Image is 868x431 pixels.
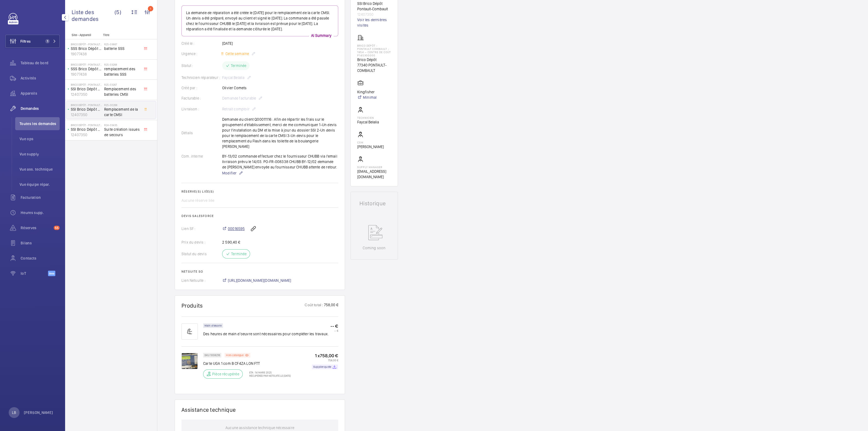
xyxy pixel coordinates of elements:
span: Bilans [21,240,60,246]
p: Brico Dépôt - PONTAULT COMBAULT - 1954 – centre de coût P145300000 [71,43,102,46]
span: Vue ops [20,136,60,142]
a: 00016595 [222,226,245,231]
p: 77340 PONTAULT-COMBAULT [357,62,391,73]
p: SSI Brico Dépôt Pontault-Combault [71,86,102,92]
p: Technicien [357,116,379,119]
p: SSI Brico Dépôt Pontault-Combault [71,127,102,132]
p: [PERSON_NAME] [24,410,53,415]
p: Coût total : [305,302,323,309]
span: Remplacement des batteries CMSI [104,86,140,97]
span: Filtres [20,39,31,44]
p: Brico Dépôt - PONTAULT COMBAULT - 1954 – centre de coût P145300000 [71,83,102,86]
span: Heures supp. [21,210,60,215]
span: 00016595 [228,226,245,231]
span: Toutes les demandes [20,121,60,126]
p: AI Summary [309,33,334,38]
span: Remplacement de la carte CMSI [104,107,140,117]
p: Pièce récupérée [212,371,239,377]
span: Demandes [21,106,60,111]
p: Faycal Belalia [357,119,379,125]
h2: R24-03435 [104,123,140,127]
h2: R25-03268 [104,63,140,66]
p: Site - Appareil [65,33,101,37]
span: Liste des demandes [72,9,114,22]
p: La demande de réparation a été créée le [DATE] pour le remplacement de la carte CMSI. Un devis a ... [186,10,334,32]
h2: Réserve(s) liée(s) [181,190,338,193]
p: SKU 1008216 [205,354,220,356]
p: Brico Dépôt - PONTAULT COMBAULT - 1954 – centre de coût P145300000 [357,44,391,57]
h2: Devis Salesforce [181,214,338,218]
p: Brico Dépôt - PONTAULT COMBAULT - 1954 – centre de coût P145300000 [71,123,102,127]
p: ETA : 14 mars 2025 [246,371,291,374]
p: Kingfisher [357,89,376,95]
h1: Historique [359,201,389,206]
p: 12407350 [71,92,102,97]
img: Xr3P9YQvwOWrj3FohysjWjFgKN92OtLuTvA2I7lwVTxxlqDf.png [181,353,198,369]
p: Supply manager [357,165,391,169]
p: Titre [103,33,139,37]
a: [URL][DOMAIN_NAME][DOMAIN_NAME] [222,278,291,283]
p: -- € [330,323,338,329]
p: Brico Dépôt - PONTAULT COMBAULT - 1954 – centre de coût P145300000 [71,63,102,66]
span: Appareils [21,91,60,96]
span: Suite création issues de secours [104,127,140,138]
span: Modifier [222,170,237,176]
p: CSM [357,141,384,144]
p: LB [12,410,16,415]
p: Brico Dépôt [357,57,391,62]
span: 55 [54,226,60,230]
a: Minimal [357,95,376,100]
span: remplacement des batteries SSS [104,66,140,77]
span: batterie SSS [104,46,140,51]
span: Réserves [21,225,52,231]
span: Tableau de bord [21,60,60,66]
p: Carte UGA 1 com B CF4ZA LON FTT [203,361,291,366]
span: Contacts [21,256,60,261]
span: Vue équipe répar. [20,182,60,187]
h2: R25-00268 [104,103,140,107]
p: 12407350 [71,112,102,117]
p: Main d'oeuvre [205,325,222,327]
p: Des heures de main d'oeuvre sont nécessaires pour compléter les travaux. [203,331,328,337]
p: SSS Brico Dépôt Pontault-Combault [71,46,102,51]
span: Beta [48,271,55,276]
p: 1 x 758,00 € [312,353,338,359]
p: 19077438 [71,51,102,57]
span: Vue ass. technique [20,167,60,172]
span: Facturation [21,195,60,200]
span: [URL][DOMAIN_NAME][DOMAIN_NAME] [228,278,291,283]
span: Vue supply [20,151,60,157]
p: SSI Brico Dépôt Pontault-Combault [357,1,391,12]
p: 12407350 [71,132,102,138]
h1: Assistance technique [181,406,236,413]
button: Filtres1 [5,35,60,48]
span: 1 [45,39,50,43]
a: Voir les dernières visites [357,17,391,28]
p: [EMAIL_ADDRESS][DOMAIN_NAME] [357,169,391,180]
p: Supplier quote [313,366,331,368]
p: Coming soon [363,245,385,251]
p: -- € [330,329,338,332]
a: Supplier quote [312,365,338,369]
p: Récupérée par NetSuite le [DATE] [246,374,291,377]
h1: Produits [181,302,203,309]
img: muscle-sm.svg [181,323,198,340]
p: [PERSON_NAME] [357,144,384,149]
p: SSI Brico Dépôt Pontault-Combault [71,107,102,112]
p: 12407350 [357,12,391,17]
span: IoT [21,271,48,276]
p: Hors catalogue [226,354,244,356]
p: 758,00 € [312,359,338,362]
p: 19077438 [71,72,102,77]
p: 758,00 € [323,302,338,309]
h2: Netsuite SO [181,270,338,273]
span: Activités [21,75,60,81]
h2: R25-03267 [104,83,140,86]
p: SSS Brico Dépôt Pontault-Combault [71,66,102,72]
p: Brico Dépôt - PONTAULT COMBAULT - 1954 – centre de coût P145300000 [71,103,102,107]
h2: R25-03867 [104,43,140,46]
